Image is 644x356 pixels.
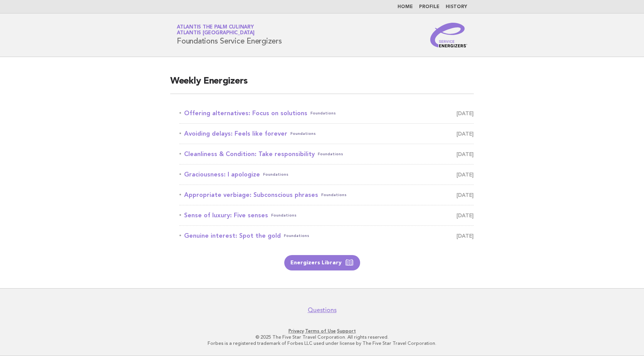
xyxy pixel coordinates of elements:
[179,169,474,180] a: Graciousness: I apologizeFoundations [DATE]
[419,5,439,9] a: Profile
[271,210,297,221] span: Foundations
[456,210,474,221] span: [DATE]
[263,169,288,180] span: Foundations
[284,230,309,241] span: Foundations
[284,255,360,270] a: Energizers Library
[430,23,467,47] img: Service Energizers
[456,128,474,139] span: [DATE]
[456,149,474,160] span: [DATE]
[86,334,558,340] p: © 2025 The Five Star Travel Corporation. All rights reserved.
[177,25,255,35] a: Atlantis The Palm CulinaryAtlantis [GEOGRAPHIC_DATA]
[179,108,474,119] a: Offering alternatives: Focus on solutionsFoundations [DATE]
[86,340,558,346] p: Forbes is a registered trademark of Forbes LLC used under license by The Five Star Travel Corpora...
[305,328,336,334] a: Terms of Use
[310,108,336,119] span: Foundations
[321,190,347,200] span: Foundations
[318,149,343,160] span: Foundations
[179,128,474,139] a: Avoiding delays: Feels like foreverFoundations [DATE]
[179,149,474,160] a: Cleanliness & Condition: Take responsibilityFoundations [DATE]
[177,25,282,45] h1: Foundations Service Energizers
[456,230,474,241] span: [DATE]
[308,306,337,314] a: Questions
[446,5,467,9] a: History
[177,31,255,36] span: Atlantis [GEOGRAPHIC_DATA]
[290,128,316,139] span: Foundations
[456,190,474,200] span: [DATE]
[397,5,413,9] a: Home
[179,190,474,200] a: Appropriate verbiage: Subconscious phrasesFoundations [DATE]
[86,328,558,334] p: · ·
[456,169,474,180] span: [DATE]
[456,108,474,119] span: [DATE]
[337,328,356,334] a: Support
[179,210,474,221] a: Sense of luxury: Five sensesFoundations [DATE]
[170,75,474,94] h2: Weekly Energizers
[179,230,474,241] a: Genuine interest: Spot the goldFoundations [DATE]
[288,328,304,334] a: Privacy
